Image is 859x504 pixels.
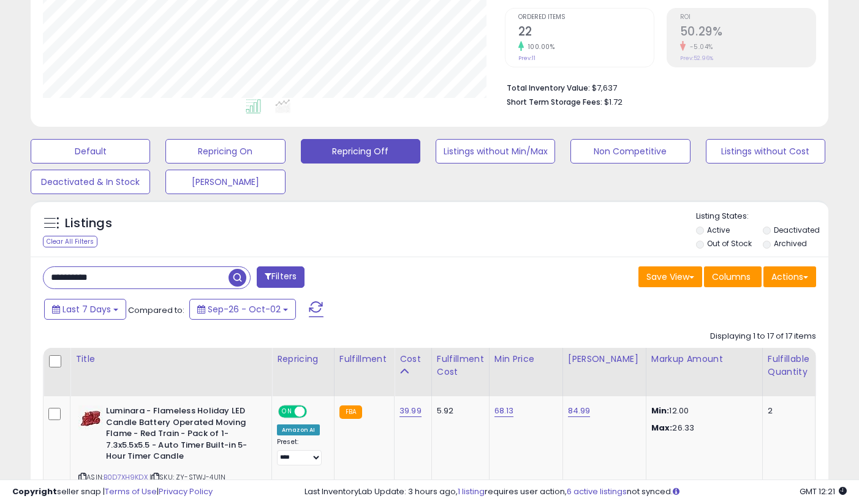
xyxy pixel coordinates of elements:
[106,405,255,465] b: Luminara - Flameless Holiday LED Candle Battery Operated Moving Flame - Red Train - Pack of 1-7.3...
[638,266,702,287] button: Save View
[686,42,713,51] small: -5.04%
[567,486,627,497] a: 6 active listings
[494,405,514,417] a: 68.13
[279,407,295,417] span: ON
[568,405,591,417] a: 84.99
[339,405,362,419] small: FBA
[680,24,815,41] h2: 50.29%
[458,486,485,497] a: 1 listing
[710,331,816,342] div: Displaying 1 to 17 of 17 items
[339,353,389,366] div: Fulfillment
[524,42,555,51] small: 100.00%
[568,353,641,366] div: [PERSON_NAME]
[651,405,753,416] p: 12.00
[189,299,296,320] button: Sep-26 - Oct-02
[507,80,807,94] li: $7,637
[399,405,422,417] a: 39.99
[437,353,484,378] div: Fulfillment Cost
[128,304,184,316] span: Compared to:
[518,55,535,62] small: Prev: 11
[31,170,150,194] button: Deactivated & In Stock
[208,303,281,315] span: Sep-26 - Oct-02
[277,438,325,465] div: Preset:
[305,407,325,417] span: OFF
[12,486,57,497] strong: Copyright
[62,303,111,315] span: Last 7 Days
[12,486,213,498] div: seller snap | |
[651,422,673,434] strong: Max:
[44,299,126,320] button: Last 7 Days
[704,266,762,287] button: Columns
[604,96,622,108] span: $1.72
[696,211,828,222] p: Listing States:
[165,170,285,194] button: [PERSON_NAME]
[436,139,555,164] button: Listings without Min/Max
[706,139,825,164] button: Listings without Cost
[277,353,329,366] div: Repricing
[651,405,670,416] strong: Min:
[768,353,810,378] div: Fulfillable Quantity
[712,271,751,283] span: Columns
[65,215,112,232] h5: Listings
[31,139,150,164] button: Default
[165,139,285,164] button: Repricing On
[768,405,806,416] div: 2
[570,139,690,164] button: Non Competitive
[105,486,157,497] a: Terms of Use
[800,486,847,497] span: 2025-10-10 12:21 GMT
[494,353,558,366] div: Min Price
[763,266,816,287] button: Actions
[707,238,752,249] label: Out of Stock
[680,14,815,21] span: ROI
[399,353,426,366] div: Cost
[78,405,103,430] img: 41bKcNmx-mL._SL40_.jpg
[507,83,590,93] b: Total Inventory Value:
[518,14,654,21] span: Ordered Items
[159,486,213,497] a: Privacy Policy
[680,55,713,62] small: Prev: 52.96%
[651,423,753,434] p: 26.33
[75,353,267,366] div: Title
[774,225,820,235] label: Deactivated
[305,486,847,498] div: Last InventoryLab Update: 3 hours ago, requires user action, not synced.
[301,139,420,164] button: Repricing Off
[774,238,807,249] label: Archived
[277,424,320,435] div: Amazon AI
[104,472,148,483] a: B0D7XH9KDX
[507,97,602,107] b: Short Term Storage Fees:
[43,236,97,247] div: Clear All Filters
[149,472,225,482] span: | SKU: ZY-STWJ-4U1N
[707,225,730,235] label: Active
[437,405,480,416] div: 5.92
[257,266,305,288] button: Filters
[651,353,757,366] div: Markup Amount
[518,24,654,41] h2: 22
